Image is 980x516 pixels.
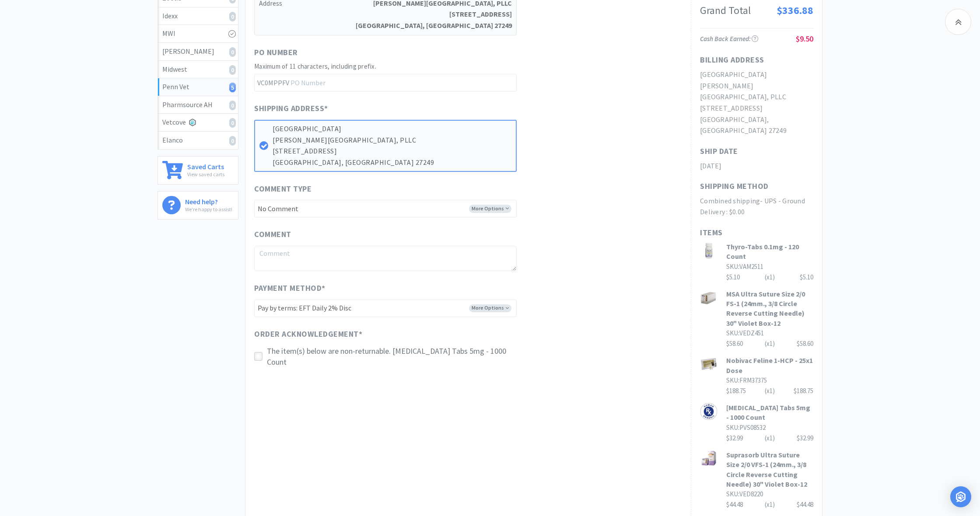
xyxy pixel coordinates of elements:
[254,282,325,295] span: Payment Method *
[162,46,234,57] div: [PERSON_NAME]
[700,180,769,193] h1: Shipping Method
[726,386,813,396] div: $188.75
[700,195,813,218] h2: Combined shipping- UPS - Ground Delivery : $0.00
[726,262,763,271] span: SKU: VAM2511
[765,386,775,396] div: (x 1 )
[700,356,717,373] img: 426fb3b69f0c46bc825451fb7330bc78_158461.png
[726,329,764,337] span: SKU: VEDZ451
[800,272,813,282] div: $5.10
[254,183,311,195] span: Comment Type
[229,12,236,21] i: 0
[700,403,717,420] img: c64c2cbb4ed442348e3e88a6b4ae8bef_157993.png
[254,74,291,91] span: VC0MPPFV
[700,160,813,172] h2: [DATE]
[273,157,511,168] p: [GEOGRAPHIC_DATA], [GEOGRAPHIC_DATA] 27249
[273,135,511,146] p: [PERSON_NAME][GEOGRAPHIC_DATA], PLLC
[158,7,238,25] a: Idexx0
[726,423,766,432] span: SKU: PVS08532
[158,132,238,149] a: Elanco0
[726,338,813,349] div: $58.60
[700,450,717,467] img: 83f2513d2beb435ba8a193ddfe7bc8ab_162147.png
[229,101,236,110] i: 0
[273,146,511,157] p: [STREET_ADDRESS]
[229,47,236,57] i: 0
[229,83,236,92] i: 5
[796,34,813,44] span: $9.50
[158,61,238,79] a: Midwest0
[254,328,362,341] span: Order Acknowledgement *
[700,80,813,103] h2: [PERSON_NAME][GEOGRAPHIC_DATA], PLLC
[700,35,758,43] span: Cash Back Earned :
[726,376,767,384] span: SKU: FRM37375
[765,499,775,510] div: (x 1 )
[765,433,775,443] div: (x 1 )
[700,2,751,19] div: Grand Total
[229,118,236,128] i: 0
[158,25,238,43] a: MWI
[187,161,224,170] h6: Saved Carts
[794,386,813,396] div: $188.75
[797,499,813,510] div: $44.48
[229,136,236,146] i: 0
[162,135,234,146] div: Elanco
[765,338,775,349] div: (x 1 )
[162,28,234,39] div: MWI
[273,123,511,135] p: [GEOGRAPHIC_DATA]
[726,272,813,282] div: $5.10
[157,156,238,185] a: Saved CartsView saved carts
[700,242,717,259] img: ab08480c35304c38b78e2dce2ae2605b_173062.png
[700,54,764,66] h1: Billing Address
[726,433,813,443] div: $32.99
[950,486,971,507] div: Open Intercom Messenger
[185,196,232,205] h6: Need help?
[700,69,813,80] h2: [GEOGRAPHIC_DATA]
[158,114,238,132] a: Vetcove0
[187,170,224,178] p: View saved carts
[700,103,813,114] h2: [STREET_ADDRESS]
[254,74,517,91] input: PO Number
[158,78,238,96] a: Penn Vet5
[254,62,376,70] span: Maximum of 11 characters, including prefix.
[254,102,328,115] span: Shipping Address *
[797,433,813,443] div: $32.99
[700,114,813,136] h2: [GEOGRAPHIC_DATA], [GEOGRAPHIC_DATA] 27249
[158,96,238,114] a: Pharmsource AH0
[162,64,234,75] div: Midwest
[162,10,234,22] div: Idexx
[700,145,738,158] h1: Ship Date
[254,228,291,241] span: Comment
[777,3,813,17] span: $336.88
[162,117,234,128] div: Vetcove
[765,272,775,282] div: (x 1 )
[726,499,813,510] div: $44.48
[162,81,234,93] div: Penn Vet
[700,289,717,307] img: 17e4cc05517f43cdb154deeab8b7ad53_158048.png
[229,65,236,75] i: 0
[726,450,813,489] h3: Suprasorb Ultra Suture Size 2/0 VFS-1 (24mm., 3/8 Circle Reverse Cutting Needle) 30" Violet Box-12
[267,345,517,367] p: The item(s) below are non-returnable. [MEDICAL_DATA] Tabs 5mg - 1000 Count
[700,227,813,239] h1: Items
[726,403,813,422] h3: [MEDICAL_DATA] Tabs 5mg - 1000 Count
[162,99,234,111] div: Pharmsource AH
[185,205,232,213] p: We're happy to assist!
[726,242,813,261] h3: Thyro-Tabs 0.1mg - 120 Count
[797,338,813,349] div: $58.60
[254,46,298,59] span: PO Number
[726,490,763,498] span: SKU: VED8220
[726,356,813,375] h3: Nobivac Feline 1-HCP - 25x1 Dose
[158,43,238,61] a: [PERSON_NAME]0
[726,289,813,328] h3: MSA Ultra Suture Size 2/0 FS-1 (24mm., 3/8 Circle Reverse Cutting Needle) 30" Violet Box-12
